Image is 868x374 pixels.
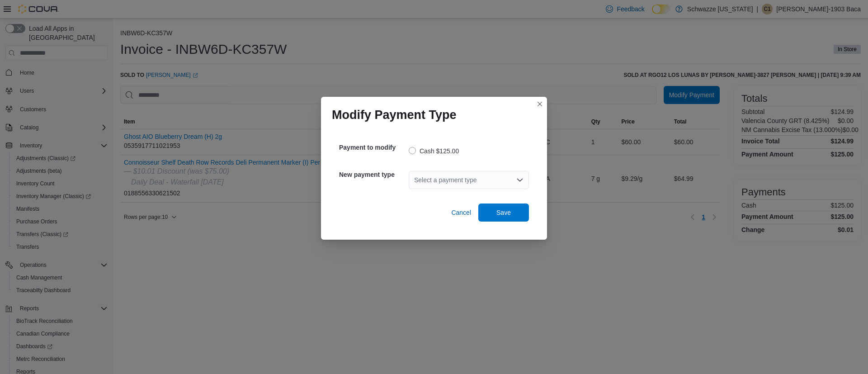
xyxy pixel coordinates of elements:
input: Accessible screen reader label [414,175,415,185]
span: Cancel [451,208,471,217]
label: Cash $125.00 [409,146,459,156]
button: Cancel [448,204,475,222]
button: Open list of options [516,176,524,184]
h5: Payment to modify [339,138,407,156]
h5: New payment type [339,166,407,184]
span: Save [496,208,511,217]
h1: Modify Payment Type [332,108,457,122]
button: Save [478,204,529,222]
button: Closes this modal window [534,99,545,109]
